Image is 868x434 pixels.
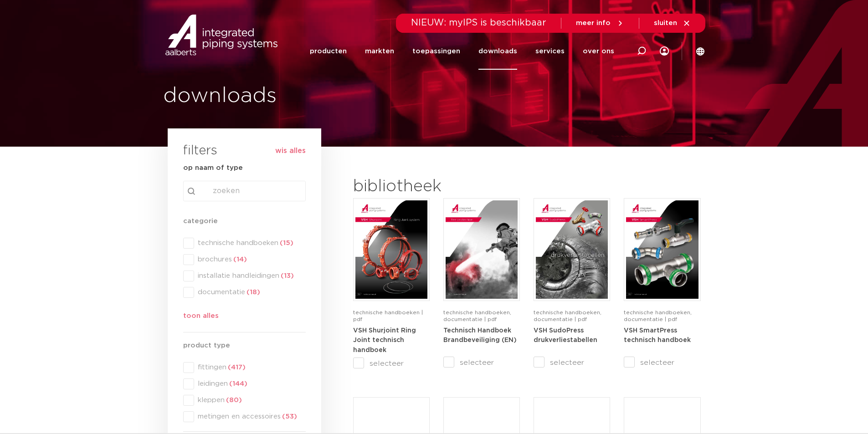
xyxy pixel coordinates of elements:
img: VSH-SmartPress_A4TM_5009301_2023_2.0-EN-pdf.jpg [626,200,698,299]
label: selecteer [534,357,610,368]
a: sluiten [654,19,691,27]
strong: op naam of type [183,164,243,171]
span: sluiten [654,20,677,26]
a: over ons [583,33,614,70]
h2: bibliotheek [353,176,515,198]
h3: filters [183,140,217,162]
strong: VSH SmartPress technisch handboek [624,327,691,344]
span: technische handboeken, documentatie | pdf [443,310,511,322]
a: VSH Shurjoint Ring Joint technisch handboek [353,327,416,353]
a: downloads [478,33,517,70]
span: technische handboeken, documentatie | pdf [534,310,601,322]
label: selecteer [353,358,430,369]
nav: Menu [310,33,614,70]
h1: downloads [163,82,430,111]
strong: VSH Shurjoint Ring Joint technisch handboek [353,327,416,353]
a: meer info [576,19,624,27]
a: VSH SudoPress drukverliestabellen [534,327,597,344]
a: markten [365,33,394,70]
span: meer info [576,20,611,26]
label: selecteer [624,357,700,368]
strong: VSH SudoPress drukverliestabellen [534,327,597,344]
img: VSH-Shurjoint-RJ_A4TM_5011380_2025_1.1_EN-pdf.jpg [355,200,427,299]
span: NIEUW: myIPS is beschikbaar [411,18,546,27]
div: my IPS [660,33,669,70]
a: VSH SmartPress technisch handboek [624,327,691,344]
a: toepassingen [412,33,460,70]
strong: Technisch Handboek Brandbeveiliging (EN) [443,327,517,344]
img: FireProtection_A4TM_5007915_2025_2.0_EN-1-pdf.jpg [446,200,518,299]
a: producten [310,33,347,70]
img: VSH-SudoPress_A4PLT_5007706_2024-2.0_NL-pdf.jpg [536,200,608,299]
span: technische handboeken | pdf [353,310,423,322]
a: Technisch Handboek Brandbeveiliging (EN) [443,327,517,344]
a: services [535,33,565,70]
span: technische handboeken, documentatie | pdf [624,310,692,322]
label: selecteer [443,357,520,368]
